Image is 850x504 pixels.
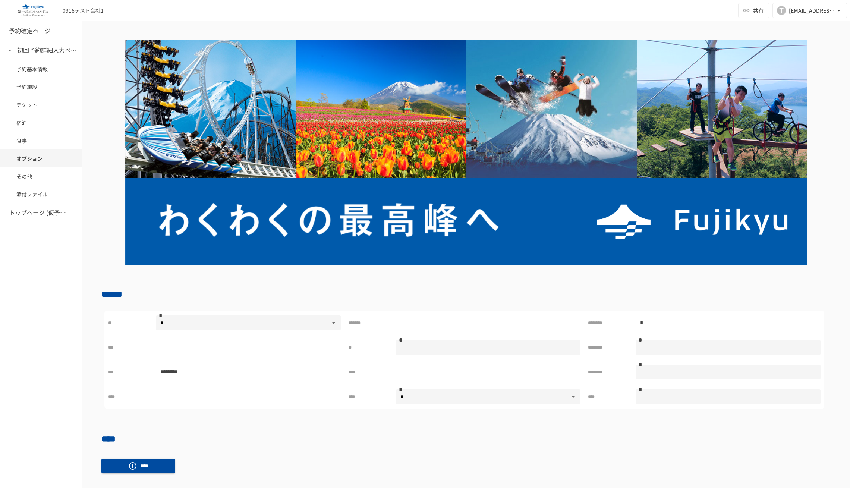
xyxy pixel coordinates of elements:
img: mg2cIuvRhv63UHtX5VfAfh1DTCPHmnxnvRSqzGwtk3G [101,40,831,265]
span: 添付ファイル [16,190,65,198]
h6: トップページ (仮予約一覧) [9,208,69,218]
span: オプション [16,154,65,163]
div: T [777,6,786,15]
div: [EMAIL_ADDRESS][DOMAIN_NAME] [789,6,835,15]
h6: 初回予約詳細入力ページ [17,45,77,55]
span: 宿泊 [16,119,65,127]
span: 共有 [753,6,764,15]
h6: 予約確定ページ [9,26,51,36]
button: 共有 [738,3,769,18]
span: 食事 [16,136,65,145]
div: 0916テスト会社1 [63,7,104,15]
span: 予約施設 [16,83,65,91]
img: eQeGXtYPV2fEKIA3pizDiVdzO5gJTl2ahLbsPaD2E4R [9,4,57,16]
span: その他 [16,172,65,180]
span: チケット [16,101,65,109]
span: 予約基本情報 [16,65,65,73]
button: T[EMAIL_ADDRESS][DOMAIN_NAME] [772,3,847,18]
